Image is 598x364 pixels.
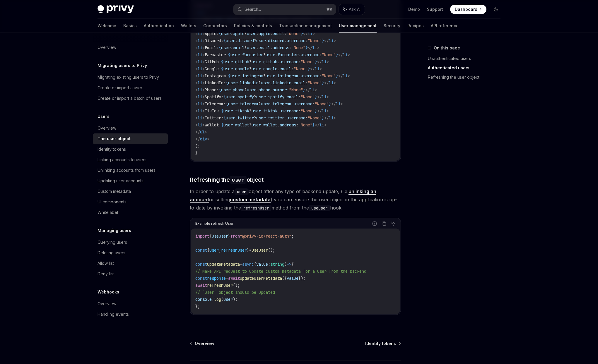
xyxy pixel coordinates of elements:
[202,59,205,64] span: >
[98,239,127,246] div: Querying users
[301,59,315,64] span: "None"
[93,83,168,93] a: Create or import a user
[198,73,202,78] span: li
[98,84,142,91] div: Create or import a user
[287,31,301,36] span: "None"
[329,101,331,107] span: }
[339,4,365,15] button: Ask AI
[98,5,134,13] img: dark logo
[279,19,332,33] a: Transaction management
[195,66,198,71] span: <
[384,19,400,33] a: Security
[312,45,317,50] span: li
[275,73,277,78] span: .
[270,80,273,85] span: .
[305,38,308,43] span: :
[205,59,221,64] span: GitHub:
[98,270,114,277] div: Deny list
[198,101,202,107] span: li
[317,59,322,64] span: </
[434,44,460,51] span: On this page
[322,59,327,64] span: li
[275,52,277,57] span: .
[245,31,247,36] span: ?
[407,19,424,33] a: Recipes
[98,209,118,216] div: Whitelabel
[305,45,308,50] span: }
[266,73,275,78] span: user
[205,108,221,114] span: TikTok:
[324,80,329,85] span: </
[219,31,221,36] span: {
[98,167,156,174] div: Unlinking accounts from users
[205,80,226,85] span: LinkedIn:
[277,52,298,57] span: farcaster
[230,45,233,50] span: .
[234,19,272,33] a: Policies & controls
[317,45,319,50] span: >
[93,258,168,269] a: Allow list
[93,144,168,154] a: Identity tokens
[235,66,249,71] span: google
[195,94,198,99] span: <
[327,94,329,99] span: >
[431,19,459,33] a: API reference
[195,341,214,346] span: Overview
[226,38,235,43] span: user
[195,38,198,43] span: <
[233,4,336,15] button: Search...⌘K
[287,87,289,92] span: :
[228,52,230,57] span: {
[319,66,322,71] span: >
[348,52,350,57] span: >
[315,87,317,92] span: >
[230,197,271,203] a: custom metadata
[322,73,336,78] span: "None"
[408,6,420,12] a: Demo
[93,269,168,279] a: Deny list
[322,52,336,57] span: "None"
[261,101,270,107] span: user
[305,87,310,92] span: </
[259,87,270,92] span: phone
[428,63,505,73] a: Authenticated users
[98,62,147,69] h5: Migrating users to Privy
[294,66,308,71] span: "None"
[198,52,202,57] span: li
[280,66,291,71] span: email
[455,6,477,12] span: Dashboard
[223,108,233,114] span: user
[223,59,233,64] span: user
[226,94,235,99] span: user
[315,66,319,71] span: li
[263,52,266,57] span: ?
[195,73,198,78] span: <
[245,45,247,50] span: ?
[312,101,315,107] span: :
[221,87,230,92] span: user
[270,101,273,107] span: .
[427,6,443,12] a: Support
[263,66,277,71] span: google
[343,52,348,57] span: li
[205,52,228,57] span: Farcaster:
[298,52,301,57] span: .
[277,59,280,64] span: .
[98,125,116,132] div: Overview
[331,101,336,107] span: </
[230,87,233,92] span: .
[202,101,205,107] span: >
[221,45,230,50] span: user
[93,207,168,218] a: Whitelabel
[195,31,198,36] span: <
[268,38,284,43] span: discord
[322,80,324,85] span: }
[235,38,238,43] span: .
[233,66,235,71] span: .
[273,101,291,107] span: telegram
[287,94,298,99] span: email
[202,45,205,50] span: >
[93,186,168,197] a: Custom metadata
[287,38,305,43] span: username
[256,94,266,99] span: user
